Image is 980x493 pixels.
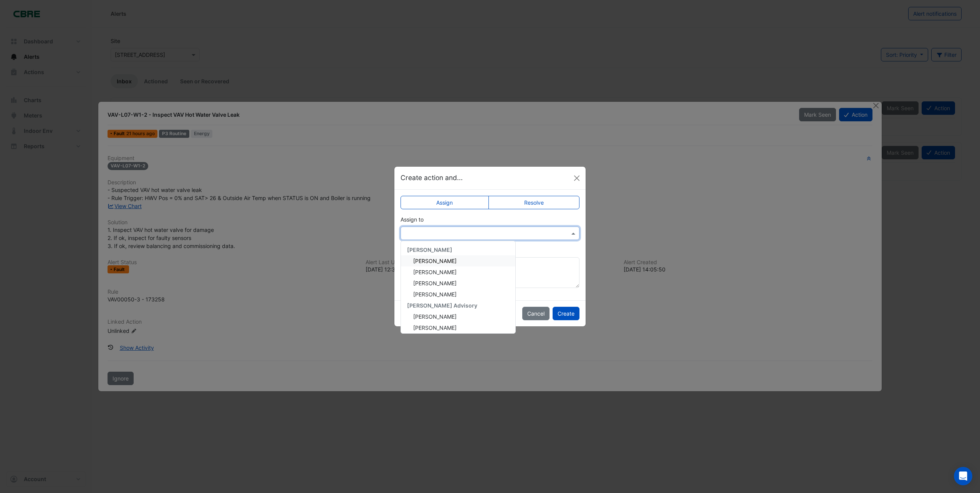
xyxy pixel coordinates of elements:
[407,246,452,253] span: [PERSON_NAME]
[413,291,457,298] span: [PERSON_NAME]
[413,280,457,286] span: [PERSON_NAME]
[954,467,972,485] div: Open Intercom Messenger
[413,313,457,320] span: [PERSON_NAME]
[401,196,489,209] label: Assign
[401,173,463,183] h5: Create action and...
[413,258,457,264] span: [PERSON_NAME]
[401,241,515,333] div: Options List
[413,324,457,331] span: [PERSON_NAME]
[571,172,583,184] button: Close
[522,307,550,320] button: Cancel
[413,269,457,275] span: [PERSON_NAME]
[401,215,424,223] label: Assign to
[407,302,477,309] span: [PERSON_NAME] Advisory
[553,307,579,320] button: Create
[488,196,580,209] label: Resolve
